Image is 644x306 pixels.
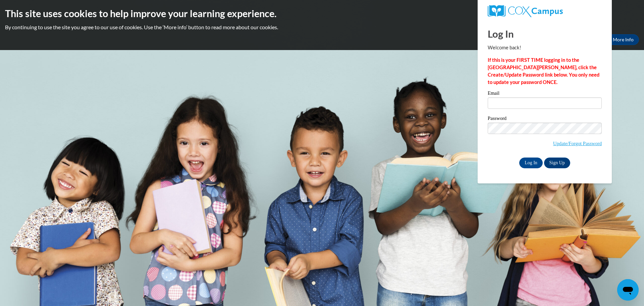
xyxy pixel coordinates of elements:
iframe: Button to launch messaging window [617,279,639,301]
a: More Info [607,34,639,45]
p: Welcome back! [488,44,602,51]
input: Log In [519,158,543,168]
img: COX Campus [488,5,563,17]
h2: This site uses cookies to help improve your learning experience. [5,7,639,20]
p: By continuing to use the site you agree to our use of cookies. Use the ‘More info’ button to read... [5,24,639,31]
label: Password [488,116,602,123]
a: COX Campus [488,5,602,17]
a: Sign Up [544,158,570,168]
label: Email [488,91,602,97]
h1: Log In [488,27,602,41]
strong: If this is your FIRST TIME logging in to the [GEOGRAPHIC_DATA][PERSON_NAME], click the Create/Upd... [488,57,599,85]
a: Update/Forgot Password [553,141,602,146]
